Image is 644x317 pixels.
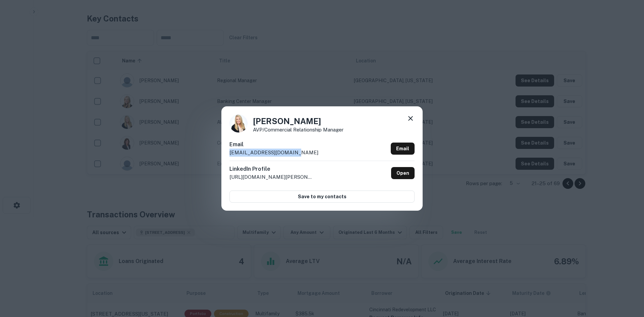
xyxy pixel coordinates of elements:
[229,141,318,149] h6: Email
[229,173,313,181] p: [URL][DOMAIN_NAME][PERSON_NAME]
[610,263,644,296] iframe: Chat Widget
[229,149,318,157] p: [EMAIL_ADDRESS][DOMAIN_NAME]
[391,143,415,155] a: Email
[229,165,313,173] h6: LinkedIn Profile
[253,127,343,132] p: AVP/Commercial Relationship Manager
[229,191,415,203] button: Save to my contacts
[229,114,248,133] img: 1700147959219
[391,167,415,179] a: Open
[253,115,343,127] h4: [PERSON_NAME]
